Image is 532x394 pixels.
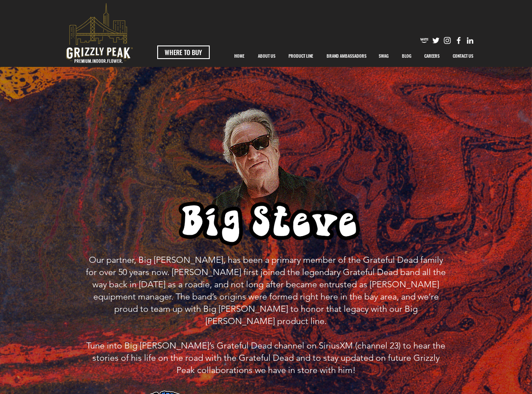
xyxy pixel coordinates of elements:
[320,45,372,67] div: BRAND AMBASSADORS
[322,45,371,67] p: BRAND AMBASSADORS
[448,45,478,67] p: CONTACT US
[374,45,393,67] p: SWAG
[443,36,452,45] img: Instagram
[86,255,446,326] span: Our partner, Big [PERSON_NAME], has been a primary member of the Grateful Dead family for over 50...
[446,45,480,67] a: CONTACT US
[284,45,317,67] p: PRODUCT LINE
[282,45,320,67] a: PRODUCT LINE
[228,45,251,67] a: HOME
[86,340,445,375] span: Tune into Big [PERSON_NAME]’s Grateful Dead channel on SiriusXM (channel 23) to hear the stories ...
[66,3,133,63] svg: premium-indoor-flower
[420,45,444,67] p: CAREERS
[395,45,418,67] a: BLOG
[420,36,429,45] img: weedmaps
[230,45,249,67] p: HOME
[228,45,480,67] nav: Site
[251,45,282,67] a: ABOUT US
[165,48,202,57] span: WHERE TO BUY
[372,45,395,67] a: SWAG
[420,36,475,45] ul: Social Bar
[431,36,440,45] img: Twitter
[398,45,416,67] p: BLOG
[157,199,376,247] img: big-steve-solo.png
[157,45,210,59] a: WHERE TO BUY
[465,36,475,45] img: Likedin
[254,45,280,67] p: ABOUT US
[186,102,347,275] img: big-steve-cannabis-dispensary
[454,36,463,45] img: Facebook
[418,45,446,67] a: CAREERS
